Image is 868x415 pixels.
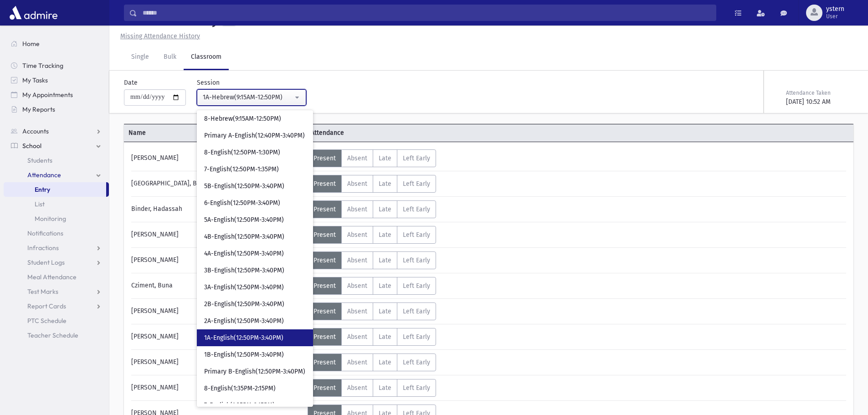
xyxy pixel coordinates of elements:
button: 1A-Hebrew(9:15AM-12:50PM) [197,89,306,106]
div: [PERSON_NAME] [127,226,308,244]
span: Entry [35,185,50,194]
div: [PERSON_NAME] [127,149,308,167]
span: Teacher Schedule [27,331,78,339]
span: ystern [826,5,844,13]
span: Primary A-English(12:40PM-3:40PM) [204,131,305,140]
span: Meal Attendance [27,273,77,281]
a: My Tasks [4,73,109,87]
span: School [22,142,41,150]
span: Attendance [306,128,488,138]
span: Late [379,180,391,188]
span: Report Cards [27,302,66,310]
div: [PERSON_NAME] [127,251,308,269]
span: Infractions [27,244,59,252]
span: Present [313,231,336,239]
a: Notifications [4,226,109,241]
span: 7-English(12:50PM-1:35PM) [204,165,279,174]
span: Absent [347,180,367,188]
a: Home [4,36,109,51]
span: 5A-English(12:50PM-3:40PM) [204,215,284,225]
span: Late [379,231,391,239]
div: Attendance Taken [786,89,852,97]
span: Late [379,282,391,290]
a: Entry [4,182,106,197]
span: 5B-English(12:50PM-3:40PM) [204,182,284,191]
span: 3A-English(12:50PM-3:40PM) [204,283,284,292]
span: 8-English(12:50PM-1:30PM) [204,148,280,157]
div: [DATE] 10:52 AM [786,97,852,107]
div: [GEOGRAPHIC_DATA], Bracha [127,175,308,193]
img: AdmirePro [7,4,60,22]
span: Notifications [27,229,63,237]
div: AttTypes [308,226,436,244]
span: Absent [347,307,367,315]
span: Primary B-English(12:50PM-3:40PM) [204,367,305,376]
span: Monitoring [35,215,66,223]
span: 4B-English(12:50PM-3:40PM) [204,232,284,241]
span: Present [313,333,336,341]
span: 1A-English(12:50PM-3:40PM) [204,333,283,343]
span: PTC Schedule [27,317,67,325]
span: Left Early [403,307,430,315]
a: Classroom [184,45,229,70]
span: 2B-English(12:50PM-3:40PM) [204,300,284,309]
a: Bulk [156,45,184,70]
a: Accounts [4,124,109,138]
div: AttTypes [308,175,436,193]
span: Time Tracking [22,61,63,70]
span: Present [313,256,336,264]
span: Late [379,205,391,213]
div: Cziment, Buna [127,277,308,295]
u: Missing Attendance History [120,32,200,40]
div: AttTypes [308,354,436,371]
div: AttTypes [308,277,436,295]
span: Late [379,154,391,162]
div: AttTypes [308,149,436,167]
div: [PERSON_NAME] [127,354,308,371]
span: Absent [347,256,367,264]
label: Session [197,78,220,87]
a: Single [124,45,156,70]
span: My Reports [22,105,55,113]
a: My Reports [4,102,109,117]
a: Student Logs [4,255,109,270]
span: Absent [347,282,367,290]
span: Left Early [403,231,430,239]
span: Absent [347,231,367,239]
span: Late [379,384,391,392]
a: Report Cards [4,299,109,313]
span: User [826,13,844,20]
span: Left Early [403,180,430,188]
a: Students [4,153,109,168]
div: AttTypes [308,328,436,346]
span: 8-Hebrew(9:15AM-12:50PM) [204,114,281,123]
span: Students [27,156,52,164]
a: Test Marks [4,284,109,299]
span: Present [313,205,336,213]
a: My Appointments [4,87,109,102]
label: Date [124,78,138,87]
span: 4A-English(12:50PM-3:40PM) [204,249,284,258]
span: Name [124,128,306,138]
a: Attendance [4,168,109,182]
a: Missing Attendance History [117,32,200,40]
div: [PERSON_NAME] [127,328,308,346]
div: AttTypes [308,251,436,269]
a: Monitoring [4,211,109,226]
span: Home [22,40,40,48]
span: Present [313,359,336,366]
span: Left Early [403,333,430,341]
span: Accounts [22,127,49,135]
span: Present [313,154,336,162]
span: Left Early [403,282,430,290]
span: 3B-English(12:50PM-3:40PM) [204,266,284,275]
span: Left Early [403,359,430,366]
a: Meal Attendance [4,270,109,284]
div: AttTypes [308,200,436,218]
span: My Appointments [22,91,73,99]
span: Present [313,180,336,188]
span: Left Early [403,384,430,392]
span: Late [379,333,391,341]
span: Absent [347,205,367,213]
div: [PERSON_NAME] [127,379,308,397]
